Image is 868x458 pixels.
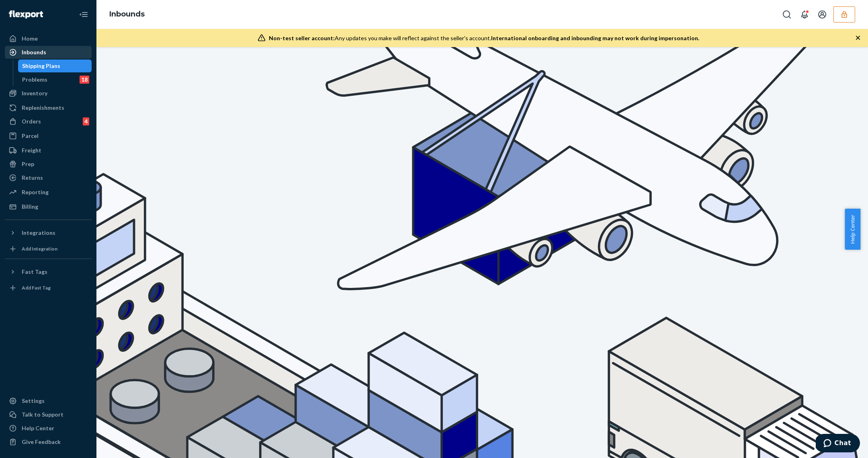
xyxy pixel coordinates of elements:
button: Help Center [845,209,860,250]
div: Reporting [22,188,49,196]
div: Billing [22,203,38,211]
a: Returns [5,171,92,184]
div: 4 [83,117,89,125]
a: Settings [5,394,92,407]
button: Give Feedback [5,435,92,448]
div: Prep [22,160,34,168]
ol: breadcrumbs [103,3,151,26]
div: Parcel [22,132,39,140]
a: Add Fast Tag [5,281,92,294]
a: Prep [5,158,92,170]
div: Replenishments [22,104,64,112]
div: Fast Tags [22,268,47,276]
div: Integrations [22,229,55,237]
button: Talk to Support [5,408,92,421]
button: Close Navigation [76,6,92,23]
a: Orders4 [5,115,92,128]
div: Settings [22,397,45,405]
div: 18 [80,76,89,84]
div: Give Feedback [22,438,61,446]
button: Integrations [5,226,92,239]
div: Add Fast Tag [22,284,51,291]
a: Inventory [5,87,92,100]
img: Flexport logo [9,10,43,18]
div: Orders [22,117,41,125]
div: Any updates you make will reflect against the seller's account. [269,34,699,42]
div: Add Integration [22,245,57,252]
div: Home [22,35,38,43]
div: Shipping Plans [22,62,60,70]
a: Billing [5,200,92,213]
button: Fast Tags [5,265,92,278]
div: Returns [22,174,43,182]
a: Parcel [5,129,92,142]
div: Problems [22,76,47,84]
a: Freight [5,144,92,157]
a: Inbounds [5,46,92,59]
a: Shipping Plans [18,60,92,72]
div: Help Center [22,424,54,432]
a: Replenishments [5,101,92,114]
a: Home [5,32,92,45]
a: Help Center [5,422,92,435]
div: Talk to Support [22,411,63,419]
span: Non-test seller account: [269,35,335,41]
span: International onboarding and inbounding may not work during impersonation. [491,35,699,41]
iframe: Opens a widget where you can chat to one of our agents [816,434,860,454]
a: Inbounds [109,10,145,18]
div: Inbounds [22,48,46,56]
button: Open account menu [814,6,830,23]
a: Add Integration [5,242,92,255]
div: Freight [22,146,41,154]
a: Problems18 [18,73,92,86]
a: Reporting [5,186,92,199]
button: Open notifications [796,6,813,23]
button: Open Search Box [779,6,795,23]
div: Inventory [22,89,47,97]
